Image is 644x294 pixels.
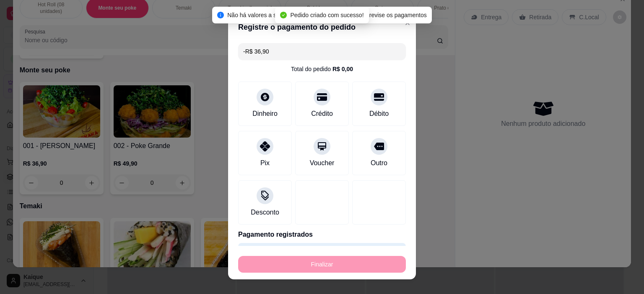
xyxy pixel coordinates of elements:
span: Não há valores a serem cobrados, finalize a venda ou revise os pagamentos [227,12,427,18]
div: Débito [369,109,389,119]
div: Total do pedido [291,65,353,73]
div: Outro [371,158,387,168]
div: Pix [260,158,270,168]
div: Voucher [310,158,335,168]
span: info-circle [217,12,224,18]
input: Ex.: hambúrguer de cordeiro [243,43,401,60]
div: Crédito [311,109,333,119]
span: check-circle [280,12,287,18]
span: Pedido criado com sucesso! [290,12,364,18]
div: Dinheiro [252,109,278,119]
header: Registre o pagamento do pedido [228,15,416,40]
p: Pagamento registrados [238,230,406,240]
div: Desconto [251,207,279,217]
div: R$ 0,00 [332,65,353,73]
